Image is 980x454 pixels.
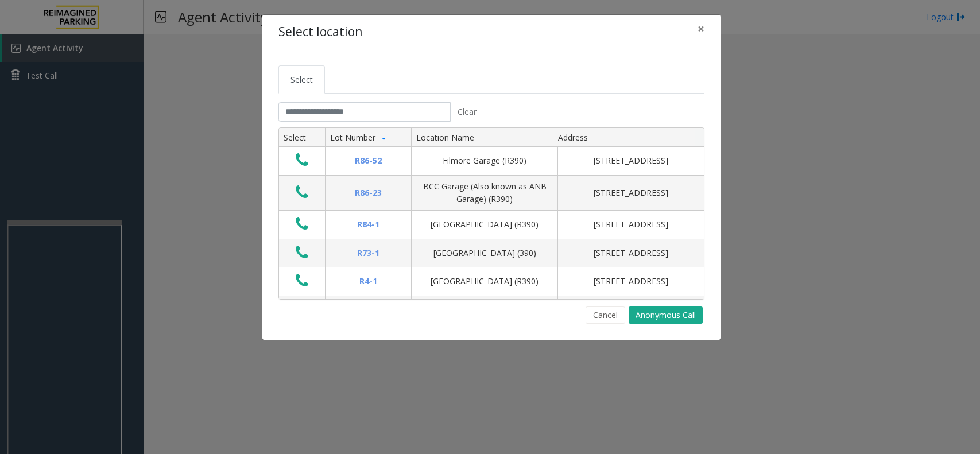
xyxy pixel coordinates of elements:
div: R86-23 [332,187,404,199]
span: Sortable [379,133,389,142]
div: Data table [279,128,704,299]
span: Select [290,74,313,85]
th: Select [279,128,325,148]
button: Anonymous Call [629,306,703,324]
button: Close [690,15,712,43]
div: [STREET_ADDRESS] [565,275,697,288]
div: Filmore Garage (R390) [419,154,551,167]
span: Lot Number [330,132,375,143]
span: Address [558,132,588,143]
button: Cancel [586,306,625,324]
span: × [698,21,704,37]
div: [STREET_ADDRESS] [565,218,697,231]
button: Clear [451,102,483,122]
div: R84-1 [332,218,404,231]
div: R86-52 [332,154,404,167]
div: [STREET_ADDRESS] [565,187,697,199]
div: R4-1 [332,275,404,288]
div: [STREET_ADDRESS] [565,247,697,259]
div: BCC Garage (Also known as ANB Garage) (R390) [419,180,551,206]
h4: Select location [278,23,362,41]
div: [STREET_ADDRESS] [565,154,697,167]
div: [GEOGRAPHIC_DATA] (R390) [419,218,551,231]
div: R73-1 [332,247,404,259]
ul: Tabs [278,65,704,94]
div: [GEOGRAPHIC_DATA] (R390) [419,275,551,288]
div: [GEOGRAPHIC_DATA] (390) [419,247,551,259]
span: Location Name [416,132,474,143]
